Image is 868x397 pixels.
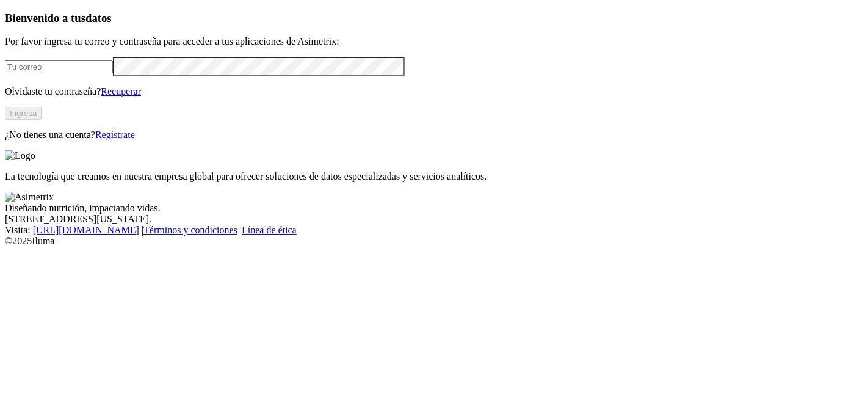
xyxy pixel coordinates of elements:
p: Por favor ingresa tu correo y contraseña para acceder a tus aplicaciones de Asimetrix: [5,36,863,47]
h3: Bienvenido a tus [5,12,863,25]
a: Recuperar [101,86,141,97]
a: [URL][DOMAIN_NAME] [33,225,139,235]
div: [STREET_ADDRESS][US_STATE]. [5,214,863,225]
input: Tu correo [5,60,113,73]
p: ¿No tienes una cuenta? [5,129,863,140]
button: Ingresa [5,107,42,120]
a: Términos y condiciones [143,225,237,235]
div: Visita : | | [5,225,863,236]
img: Asimetrix [5,192,54,203]
div: © 2025 Iluma [5,236,863,247]
p: La tecnología que creamos en nuestra empresa global para ofrecer soluciones de datos especializad... [5,171,863,182]
a: Regístrate [95,129,135,140]
span: datos [85,12,112,24]
div: Diseñando nutrición, impactando vidas. [5,203,863,214]
a: Línea de ética [242,225,297,235]
p: Olvidaste tu contraseña? [5,86,863,97]
img: Logo [5,150,35,161]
